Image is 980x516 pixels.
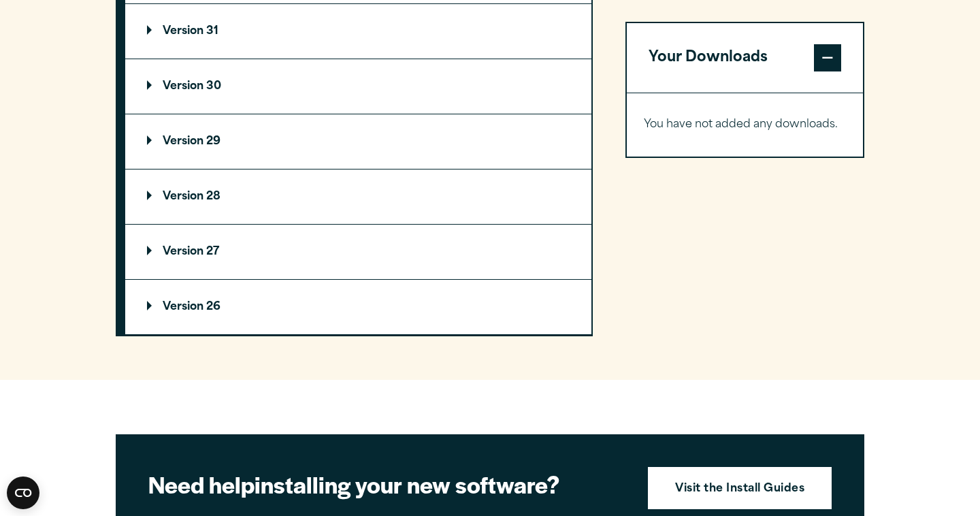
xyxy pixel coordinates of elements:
[125,4,591,59] summary: Version 31
[125,3,591,335] div: IBM SPSS Statistics
[627,93,863,157] div: Your Downloads
[147,246,219,257] p: Version 27
[125,225,591,279] summary: Version 27
[147,136,220,147] p: Version 29
[7,477,39,509] div: CookieBot Widget Contents
[125,114,591,169] summary: Version 29
[147,26,218,37] p: Version 31
[125,59,591,114] summary: Version 30
[147,191,220,202] p: Version 28
[648,467,832,509] a: Visit the Install Guides
[7,477,39,509] button: Open CMP widget
[7,477,39,509] svg: CookieBot Widget Icon
[125,280,591,334] summary: Version 26
[147,302,220,312] p: Version 26
[148,468,255,500] strong: Need help
[148,469,625,500] h2: installing your new software?
[644,115,846,135] p: You have not added any downloads.
[627,23,863,93] button: Your Downloads
[125,170,591,224] summary: Version 28
[675,481,804,498] strong: Visit the Install Guides
[147,81,221,92] p: Version 30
